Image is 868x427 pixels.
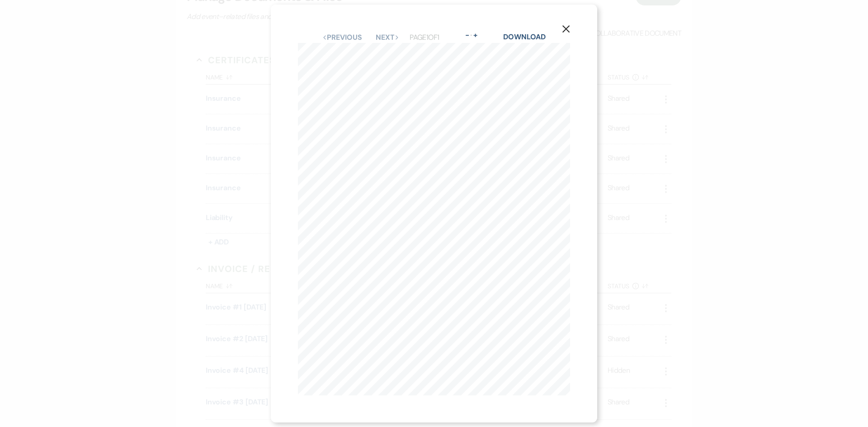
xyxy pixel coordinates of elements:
[376,34,399,41] button: Next
[472,32,479,39] button: +
[322,34,362,41] button: Previous
[503,32,545,42] a: Download
[463,32,471,39] button: -
[410,32,439,43] p: Page 1 of 1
